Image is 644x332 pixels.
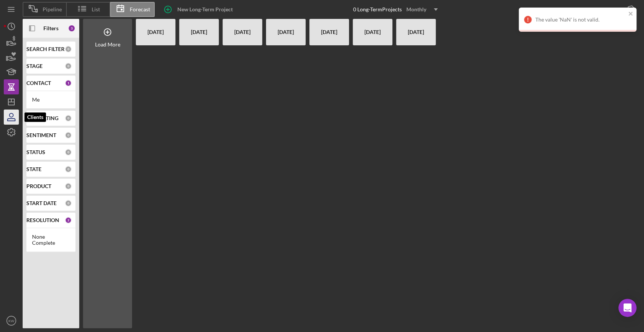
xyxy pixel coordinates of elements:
[65,132,72,139] div: 0
[26,46,65,52] b: SEARCH FILTER
[65,183,72,190] div: 0
[26,80,51,86] b: CONTACT
[598,2,640,17] button: Export
[65,149,72,156] div: 0
[321,29,337,35] b: [DATE]
[26,132,56,138] b: SENTIMENT
[26,115,58,121] b: RISK RATING
[26,166,41,172] b: STATE
[26,63,43,69] b: STAGE
[628,11,633,18] button: close
[26,217,59,223] b: RESOLUTION
[68,25,75,32] div: 3
[535,17,626,23] div: The value 'NaN' is not valid.
[130,6,150,12] span: Forecast
[43,25,58,31] b: Filters
[234,29,251,35] b: [DATE]
[26,149,45,155] b: STATUS
[4,313,19,328] button: KW
[158,2,240,17] button: New Long-Term Project
[278,29,294,35] b: [DATE]
[95,42,120,48] div: Load More
[65,80,72,86] div: 1
[65,115,72,122] div: 0
[65,217,72,224] div: 2
[43,6,62,12] span: Pipeline
[26,183,51,189] b: PRODUCT
[605,2,621,17] div: Export
[364,29,381,35] b: [DATE]
[26,200,57,206] b: START DATE
[408,29,424,35] b: [DATE]
[618,299,636,317] div: Open Intercom Messenger
[65,166,72,173] div: 0
[32,97,70,103] div: Me
[65,46,72,53] div: 0
[191,29,207,35] b: [DATE]
[353,4,442,15] div: 0 Long-Term Projects
[8,319,14,323] text: KW
[177,2,233,17] div: New Long-Term Project
[402,4,442,15] button: Monthly
[65,200,72,207] div: 0
[32,240,70,246] div: Complete
[32,234,70,240] div: None
[406,4,426,15] div: Monthly
[65,63,72,69] div: 0
[148,29,164,35] b: [DATE]
[92,6,100,12] span: List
